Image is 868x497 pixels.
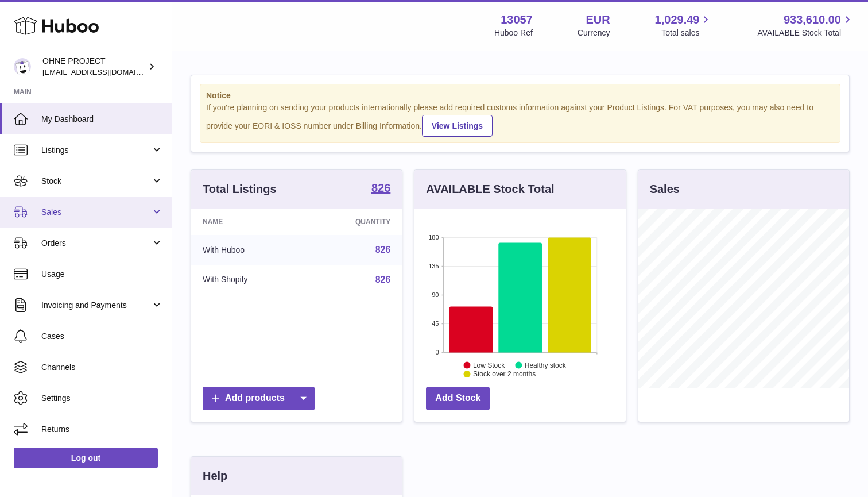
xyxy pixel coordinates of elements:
[473,370,536,378] text: Stock over 2 months
[784,12,841,28] span: 933,610.00
[191,265,305,295] td: With Shopify
[41,176,151,187] span: Stock
[42,67,169,76] span: [EMAIL_ADDRESS][DOMAIN_NAME]
[436,349,439,356] text: 0
[432,320,439,327] text: 45
[41,238,151,249] span: Orders
[41,393,163,404] span: Settings
[41,145,151,156] span: Listings
[371,182,390,194] strong: 826
[203,387,315,410] a: Add products
[473,361,505,369] text: Low Stock
[655,12,713,38] a: 1,029.49 Total sales
[206,102,834,137] div: If you're planning on sending your products internationally please add required customs informati...
[586,12,610,28] strong: EUR
[578,28,610,38] div: Currency
[428,234,439,241] text: 180
[525,361,567,369] text: Healthy stock
[757,12,854,38] a: 933,610.00 AVAILABLE Stock Total
[14,448,158,468] a: Log out
[14,58,31,75] img: support@ohneproject.com
[494,28,533,38] div: Huboo Ref
[305,209,402,235] th: Quantity
[41,331,163,342] span: Cases
[203,182,277,197] h3: Total Listings
[41,362,163,373] span: Channels
[42,56,146,78] div: OHNE PROJECT
[426,387,490,410] a: Add Stock
[41,424,163,435] span: Returns
[428,263,439,269] text: 135
[206,90,834,101] strong: Notice
[371,182,390,196] a: 826
[661,28,712,38] span: Total sales
[375,275,391,284] a: 826
[655,12,700,28] span: 1,029.49
[501,12,533,28] strong: 13057
[650,182,680,197] h3: Sales
[422,115,493,137] a: View Listings
[375,245,391,255] a: 826
[41,114,163,125] span: My Dashboard
[191,235,305,265] td: With Huboo
[203,468,227,484] h3: Help
[41,269,163,280] span: Usage
[432,291,439,298] text: 90
[41,207,151,218] span: Sales
[191,209,305,235] th: Name
[41,300,151,311] span: Invoicing and Payments
[757,28,854,38] span: AVAILABLE Stock Total
[426,182,554,197] h3: AVAILABLE Stock Total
